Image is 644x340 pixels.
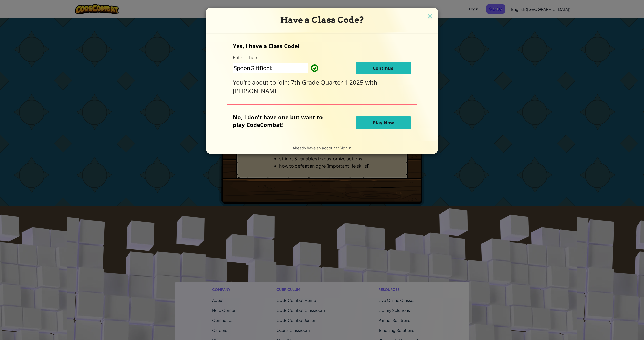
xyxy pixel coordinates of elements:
[291,78,365,87] span: 7th Grade Quarter 1 2025
[233,78,291,87] span: You're about to join:
[427,13,433,20] img: close icon
[233,87,280,95] span: [PERSON_NAME]
[293,145,340,150] span: Already have an account?
[340,145,351,150] a: Sign in
[365,78,377,87] span: with
[373,120,394,126] span: Play Now
[280,15,364,25] span: Have a Class Code?
[233,54,260,61] label: Enter it here:
[373,65,394,71] span: Continue
[233,42,411,50] p: Yes, I have a Class Code!
[356,62,411,74] button: Continue
[356,116,411,129] button: Play Now
[233,113,330,129] p: No, I don't have one but want to play CodeCombat!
